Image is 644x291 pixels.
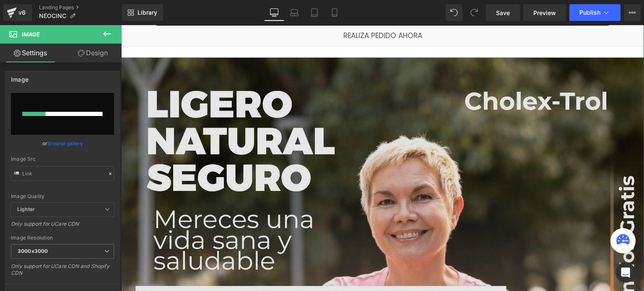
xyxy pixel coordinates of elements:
a: Desktop [264,4,284,21]
a: Design [62,44,123,62]
a: v6 [3,4,32,21]
a: Tablet [304,4,325,21]
div: v6 [17,7,27,18]
b: 3000x3000 [18,248,48,254]
div: Image Resolution [11,235,114,241]
button: More [624,4,641,21]
span: Library [138,9,157,16]
div: Open Intercom Messenger [615,263,636,283]
span: Publish [579,9,600,16]
span: Save [496,8,510,17]
b: Lighter [17,206,35,212]
span: NEOCINC [39,13,66,19]
div: Image Src [11,156,114,162]
button: Undo [446,4,462,21]
button: Redo [466,4,483,21]
button: Publish [569,4,621,21]
div: Only support for UCare CDN and Shopify CDN [11,263,114,282]
a: Laptop [284,4,304,21]
a: Landing Pages [39,4,122,11]
div: Only support for UCare CDN [11,221,114,233]
input: Link [11,166,114,181]
a: New Library [122,4,163,21]
div: or [11,139,114,148]
div: Image Quality [11,193,114,199]
span: Preview [533,8,556,17]
div: Image [11,71,29,83]
a: Preview [523,4,566,21]
a: Mobile [325,4,345,21]
span: Image [22,31,40,38]
a: Browse gallery [47,136,83,151]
